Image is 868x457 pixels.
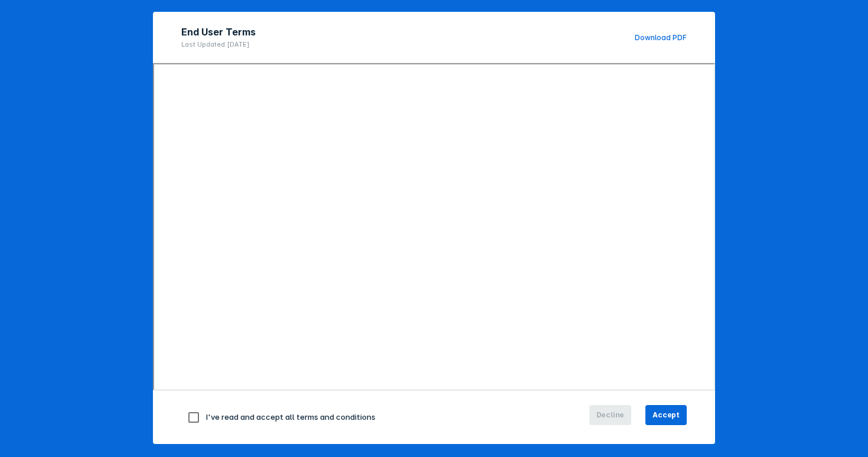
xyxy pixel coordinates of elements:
[596,410,625,420] span: Decline
[652,410,680,420] span: Accept
[635,33,687,42] a: Download PDF
[645,405,687,425] button: Accept
[181,26,256,38] h2: End User Terms
[206,412,376,422] span: I've read and accept all terms and conditions
[181,40,256,48] p: Last Updated: [DATE]
[589,405,632,425] button: Decline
